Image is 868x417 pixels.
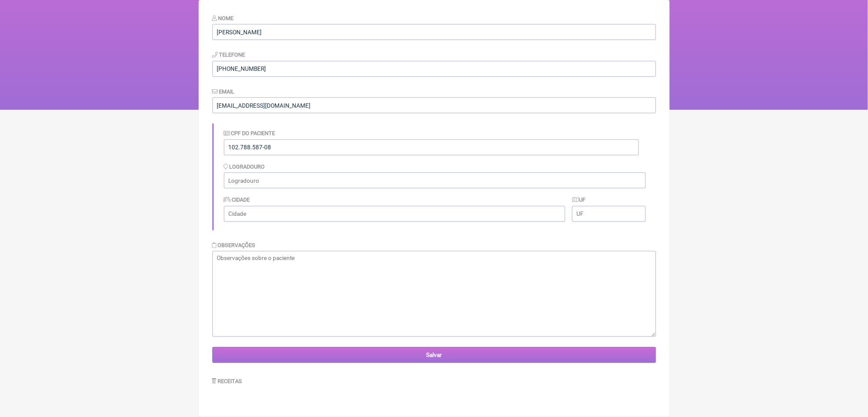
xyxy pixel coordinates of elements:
[212,24,656,40] input: Nome do Paciente
[212,97,656,113] input: paciente@email.com
[212,347,656,363] input: Salvar
[224,172,646,188] input: Logradouro
[224,206,566,222] input: Cidade
[212,378,242,384] label: Receitas
[212,15,234,21] label: Nome
[224,139,639,155] input: Identificação do Paciente
[572,196,586,203] label: UF
[224,130,275,136] label: CPF do Paciente
[212,88,235,95] label: Email
[212,51,245,58] label: Telefone
[572,206,645,222] input: UF
[212,242,256,248] label: Observações
[212,61,656,77] input: 21 9124 2137
[224,163,265,170] label: Logradouro
[224,196,250,203] label: Cidade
